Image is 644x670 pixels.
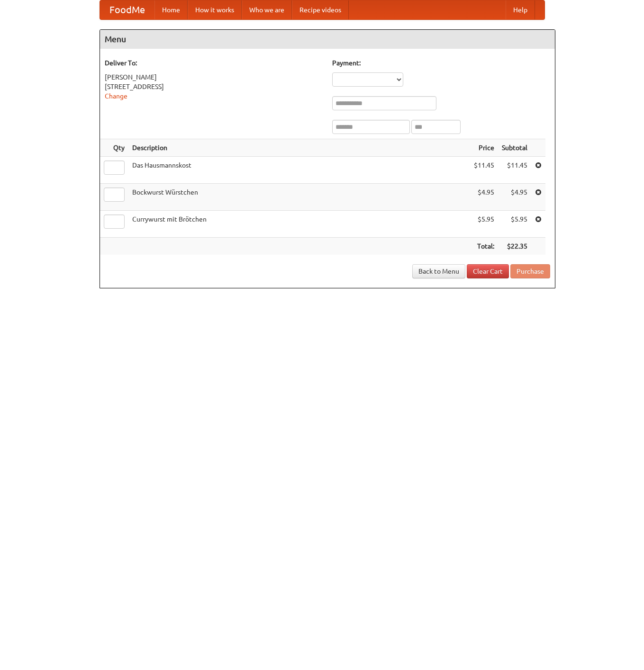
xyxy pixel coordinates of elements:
[105,72,323,82] div: [PERSON_NAME]
[128,157,470,184] td: Das Hausmannskost
[506,0,535,19] a: Help
[470,184,498,211] td: $4.95
[470,139,498,157] th: Price
[242,0,292,19] a: Who we are
[510,264,550,278] button: Purchase
[292,0,349,19] a: Recipe videos
[470,157,498,184] td: $11.45
[128,211,470,238] td: Currywurst mit Brötchen
[470,211,498,238] td: $5.95
[498,184,531,211] td: $4.95
[128,184,470,211] td: Bockwurst Würstchen
[498,238,531,255] th: $22.35
[100,30,555,49] h4: Menu
[188,0,242,19] a: How it works
[105,58,323,68] h5: Deliver To:
[467,264,509,278] a: Clear Cart
[412,264,465,278] a: Back to Menu
[498,139,531,157] th: Subtotal
[332,58,550,68] h5: Payment:
[498,157,531,184] td: $11.45
[498,211,531,238] td: $5.95
[470,238,498,255] th: Total:
[154,0,188,19] a: Home
[128,139,470,157] th: Description
[105,82,323,91] div: [STREET_ADDRESS]
[100,0,154,19] a: FoodMe
[100,139,128,157] th: Qty
[105,92,127,100] a: Change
